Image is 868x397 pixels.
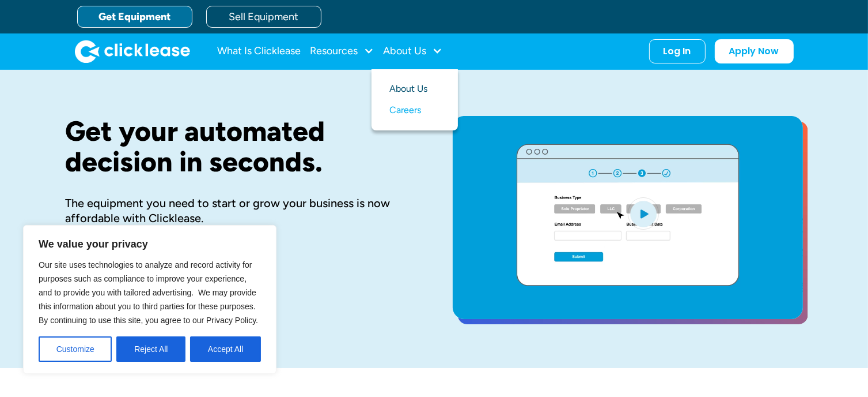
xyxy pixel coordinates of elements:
[116,336,185,362] button: Reject All
[715,39,794,63] a: Apply Now
[77,6,192,28] a: Get Equipment
[453,116,803,319] a: open lightbox
[664,46,691,57] div: Log In
[628,197,659,230] img: Blue play button logo on a light blue circular background
[39,260,258,325] span: Our site uses technologies to analyze and record activity for purposes such as compliance to impr...
[66,116,416,177] h1: Get your automated decision in seconds.
[39,237,261,251] p: We value your privacy
[310,40,374,63] div: Resources
[372,69,458,130] nav: About Us
[75,40,190,63] img: Clicklease logo
[190,336,261,362] button: Accept All
[390,100,439,121] a: Careers
[218,40,301,63] a: What Is Clicklease
[384,40,443,63] div: About Us
[206,6,321,28] a: Sell Equipment
[75,40,190,63] a: home
[390,78,439,100] a: About Us
[66,196,416,226] div: The equipment you need to start or grow your business is now affordable with Clicklease.
[23,225,276,374] div: We value your privacy
[39,336,112,362] button: Customize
